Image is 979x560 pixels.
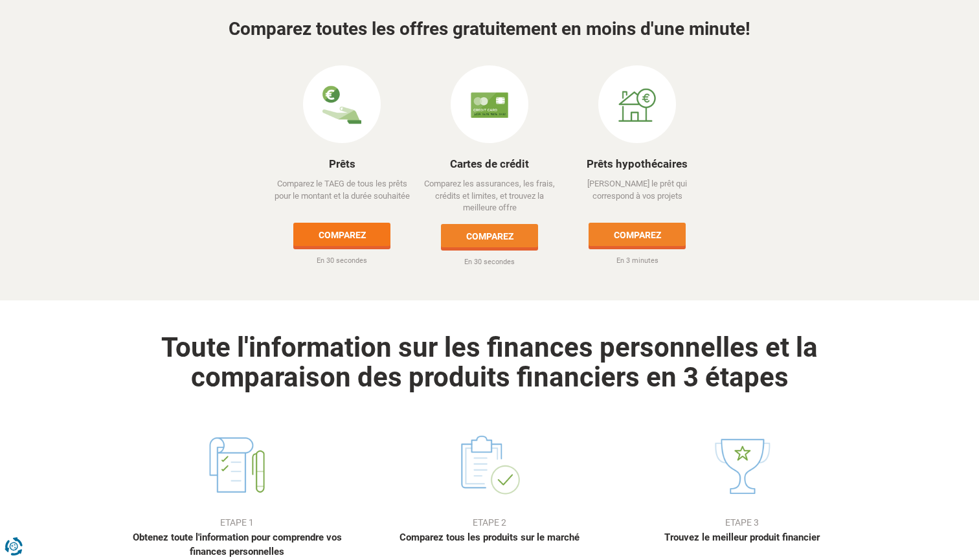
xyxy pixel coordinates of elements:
[373,518,606,528] h4: Etape 2
[457,431,522,498] img: Etape 2
[322,85,361,124] img: Prêts
[589,223,686,246] a: Comparez
[625,518,859,528] h4: Etape 3
[470,85,509,124] img: Cartes de crédit
[710,431,774,498] img: Etape 3
[120,531,354,559] p: Obtenez toute l'information pour comprendre vos finances personnelles
[625,531,859,544] p: Trouvez le meilleur produit financier
[587,157,688,170] a: Prêts hypothécaires
[373,531,606,544] p: Comparez tous les produits sur le marché
[269,256,415,266] p: En 30 secondes
[450,157,529,170] a: Cartes de crédit
[120,19,859,39] h3: Comparez toutes les offres gratuitement en moins d'une minute!
[293,223,390,246] a: Comparez
[441,224,538,247] a: Comparez
[565,178,710,213] p: [PERSON_NAME] le prêt qui correspond à vos projets
[205,431,269,498] img: Etape 1
[269,178,415,213] p: Comparez le TAEG de tous les prêts pour le montant et la durée souhaitée
[417,178,563,214] p: Comparez les assurances, les frais, crédits et limites, et trouvez la meilleure offre
[618,85,657,124] img: Prêts hypothécaires
[329,157,355,170] a: Prêts
[417,257,563,267] p: En 30 secondes
[565,256,710,266] p: En 3 minutes
[120,518,354,528] h4: Etape 1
